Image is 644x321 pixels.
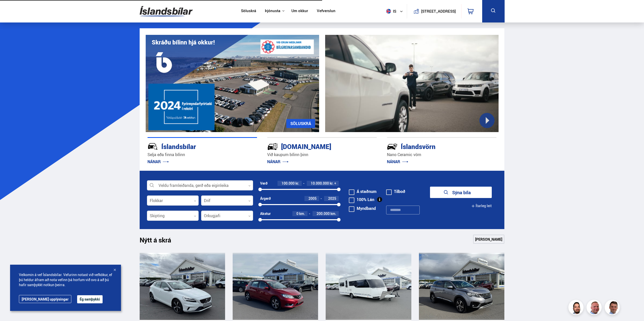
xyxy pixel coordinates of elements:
[349,189,377,193] label: Á staðnum
[330,181,333,185] span: kr.
[140,236,180,247] h1: Nýtt á skrá
[260,196,271,201] div: Árgerð
[260,212,271,216] div: Akstur
[19,272,112,287] span: Velkomin á vef Íslandsbílar. Vefurinn notast við vefkökur, ef þú heldur áfram að nota vefinn þá h...
[384,9,397,14] span: is
[317,9,335,14] a: Vefverslun
[147,159,169,164] a: NÁNAR
[309,196,317,201] span: 2005
[569,301,584,316] img: nhp88E3Fdnt1Opn2.png
[471,200,492,212] button: Ítarleg leit
[267,159,289,164] a: NÁNAR
[334,181,336,185] span: +
[146,35,319,132] img: eKx6w-_Home_640_.png
[282,181,295,186] span: 100.000
[147,152,257,158] p: Selja eða finna bílinn
[152,39,215,46] h1: Skráðu bílinn hjá okkur!
[311,181,329,186] span: 10.000.000
[267,141,278,152] img: tr5P-W3DuiFaO7aO.svg
[265,9,280,13] button: Þjónusta
[384,4,407,19] button: is
[587,301,602,316] img: siFngHWaQ9KaOqBr.png
[77,295,103,303] button: Ég samþykki
[410,4,458,18] a: [STREET_ADDRESS]
[267,152,377,158] p: Við kaupum bílinn þinn
[296,211,298,216] span: 0
[386,9,391,14] img: svg+xml;base64,PHN2ZyB4bWxucz0iaHR0cDovL3d3dy53My5vcmcvMjAwMC9zdmciIHdpZHRoPSI1MTIiIGhlaWdodD0iNT...
[295,181,299,185] span: kr.
[267,142,359,151] div: [DOMAIN_NAME]
[387,152,497,158] p: Nano Ceramic vörn
[387,142,479,151] div: Íslandsvörn
[140,3,193,19] img: G0Ugv5HjCgRt.svg
[473,235,504,244] a: [PERSON_NAME]
[349,206,376,210] label: Myndband
[317,211,330,216] span: 200.000
[286,119,315,128] a: SÖLUSKRÁ
[430,187,492,198] button: Sýna bíla
[299,212,305,216] span: km.
[328,196,336,201] span: 2025
[605,301,621,316] img: FbJEzSuNWCJXmdc-.webp
[349,197,374,202] label: 100% Lán
[147,142,239,151] div: Íslandsbílar
[241,9,256,14] a: Söluskrá
[387,159,408,164] a: NÁNAR
[330,212,336,216] span: km.
[387,141,397,152] img: -Svtn6bYgwAsiwNX.svg
[291,9,308,14] a: Um okkur
[423,9,454,13] button: [STREET_ADDRESS]
[19,295,71,303] a: [PERSON_NAME] upplýsingar
[260,181,267,185] div: Verð
[147,141,158,152] img: JRvxyua_JYH6wB4c.svg
[386,189,405,193] label: Tilboð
